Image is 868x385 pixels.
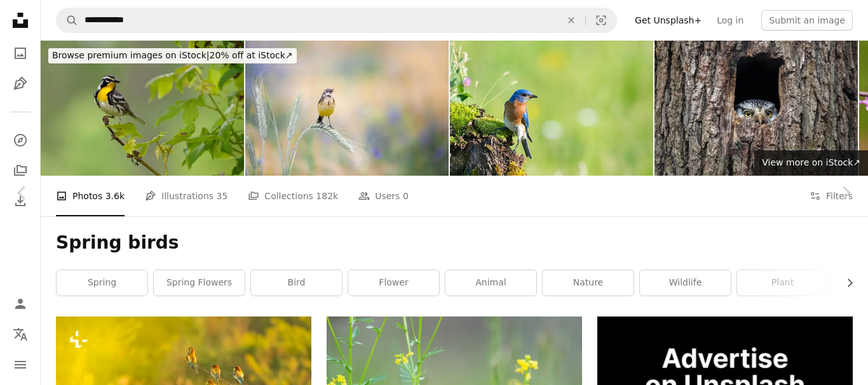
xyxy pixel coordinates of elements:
img: Yellow-throated Warbler [41,41,244,176]
button: Submit an image [761,10,853,30]
span: 35 [217,189,228,203]
button: Visual search [586,8,616,32]
a: bird [251,270,342,296]
h1: Spring birds [56,232,853,254]
a: Next [824,132,868,254]
a: Photos [8,41,33,66]
button: Filters [810,176,853,216]
button: Search Unsplash [57,8,78,32]
span: Browse premium images on iStock | [52,50,209,60]
form: Find visuals sitewide [56,8,617,33]
button: Clear [557,8,585,32]
a: Users 0 [358,176,409,216]
img: Eastern Bluebird, Sialia sialis, male bird perching [450,41,653,176]
img: Yellow wagtail bird singing on a ear of rye in the morning. [245,41,449,176]
a: plant [737,270,828,296]
a: flower [348,270,439,296]
span: 182k [316,189,338,203]
a: Illustrations [8,71,33,96]
a: nature [543,270,634,296]
span: 0 [403,189,409,203]
a: Log in [709,10,751,30]
img: Northern hawk-owl [654,41,858,176]
a: Illustrations 35 [145,176,227,216]
button: scroll list to the right [838,270,853,296]
a: spring flowers [154,270,245,296]
a: spring [57,270,147,296]
a: Browse premium images on iStock|20% off at iStock↗ [41,41,304,71]
span: View more on iStock ↗ [762,157,860,167]
a: View more on iStock↗ [754,150,868,176]
div: 20% off at iStock ↗ [48,48,297,63]
a: Log in / Sign up [8,291,33,316]
a: Get Unsplash+ [627,10,709,30]
button: Menu [8,352,33,377]
a: Explore [8,127,33,153]
a: animal [445,270,536,296]
button: Language [8,322,33,347]
a: wildlife [640,270,731,296]
a: Collections 182k [248,176,338,216]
